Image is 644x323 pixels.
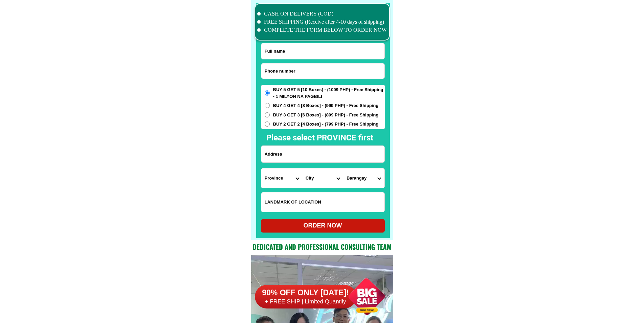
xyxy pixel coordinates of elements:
div: ORDER NOW [261,221,385,230]
li: FREE SHIPPING (Receive after 4-10 days of shipping) [257,18,387,26]
h6: 90% OFF ONLY [DATE]! [255,288,356,298]
input: BUY 4 GET 4 [8 Boxes] - (999 PHP) - Free Shipping [265,103,270,108]
select: Select province [261,168,302,188]
input: BUY 3 GET 3 [6 Boxes] - (899 PHP) - Free Shipping [265,112,270,117]
input: Input address [261,146,384,162]
span: BUY 2 GET 2 [4 Boxes] - (799 PHP) - Free Shipping [273,121,379,128]
li: COMPLETE THE FORM BELOW TO ORDER NOW [257,26,387,34]
h6: + FREE SHIP | Limited Quantily [255,298,356,305]
span: BUY 5 GET 5 [10 Boxes] - (1099 PHP) - Free Shipping - 1 MILYON NA PAGBILI [273,86,385,100]
li: CASH ON DELIVERY (COD) [257,10,387,18]
span: BUY 4 GET 4 [8 Boxes] - (999 PHP) - Free Shipping [273,102,379,109]
input: Input phone_number [261,63,384,79]
input: Input LANDMARKOFLOCATION [261,192,384,212]
h2: Please select PROVINCE first [266,132,446,144]
select: Select commune [343,168,384,188]
span: BUY 3 GET 3 [6 Boxes] - (899 PHP) - Free Shipping [273,112,379,118]
input: Input full_name [261,43,384,59]
select: Select district [302,168,343,188]
h2: Dedicated and professional consulting team [251,242,393,252]
input: BUY 2 GET 2 [4 Boxes] - (799 PHP) - Free Shipping [265,122,270,127]
input: BUY 5 GET 5 [10 Boxes] - (1099 PHP) - Free Shipping - 1 MILYON NA PAGBILI [265,90,270,96]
